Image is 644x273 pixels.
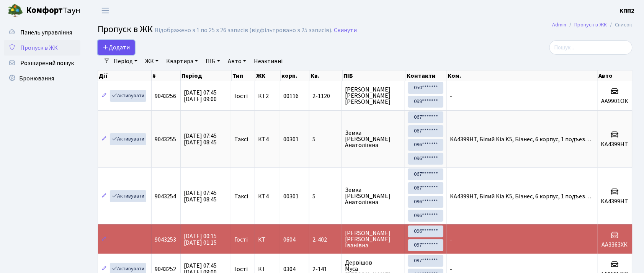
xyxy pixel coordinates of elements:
[258,237,276,243] span: КТ
[601,241,629,248] h5: АА3363ХК
[203,55,223,68] a: ПІБ
[155,235,176,244] span: 9043253
[155,27,332,34] div: Відображено з 1 по 25 з 26 записів (відфільтровано з 25 записів).
[406,70,447,81] th: Контакти
[620,6,635,15] a: КПП2
[283,135,299,144] span: 00301
[20,59,74,67] span: Розширений пошук
[345,230,402,248] span: [PERSON_NAME] [PERSON_NAME] Іванівна
[281,70,310,81] th: корп.
[450,135,591,144] span: KA4399HT, Білий Kia K5, Бізнес, 6 корпус, 1 подъез…
[98,40,135,55] a: Додати
[234,136,248,142] span: Таксі
[258,93,276,99] span: КТ2
[255,70,281,81] th: ЖК
[234,93,248,99] span: Гості
[20,44,58,52] span: Пропуск в ЖК
[343,70,406,81] th: ПІБ
[98,70,152,81] th: Дії
[620,7,635,15] b: КПП2
[155,135,176,144] span: 9043255
[8,3,23,18] img: logo.png
[184,189,217,204] span: [DATE] 07:45 [DATE] 08:45
[601,141,629,148] h5: KA4399HT
[4,25,80,40] a: Панель управління
[103,43,130,52] span: Додати
[312,93,338,99] span: 2-1120
[258,266,276,272] span: КТ
[552,21,567,29] a: Admin
[152,70,181,81] th: #
[181,70,232,81] th: Період
[283,235,296,244] span: 0604
[96,4,115,17] button: Переключити навігацію
[601,198,629,205] h5: KA4399HT
[111,55,141,68] a: Період
[20,28,72,37] span: Панель управління
[345,130,402,148] span: Земка [PERSON_NAME] Анатоліївна
[345,87,402,105] span: [PERSON_NAME] [PERSON_NAME] [PERSON_NAME]
[26,4,80,17] span: Таун
[234,237,248,243] span: Гості
[184,88,217,103] span: [DATE] 07:45 [DATE] 09:00
[251,55,286,68] a: Неактивні
[110,90,146,102] a: Активувати
[19,74,54,83] span: Бронювання
[310,70,343,81] th: Кв.
[345,187,402,205] span: Земка [PERSON_NAME] Анатоліївна
[4,56,80,71] a: Розширений пошук
[312,237,338,243] span: 2-402
[549,40,633,55] input: Пошук...
[312,136,338,142] span: 5
[110,133,146,145] a: Активувати
[4,71,80,86] a: Бронювання
[334,27,357,34] a: Скинути
[312,266,338,272] span: 2-141
[234,266,248,272] span: Гості
[234,193,248,199] span: Таксі
[184,232,217,247] span: [DATE] 00:15 [DATE] 01:15
[184,132,217,147] span: [DATE] 07:45 [DATE] 08:45
[258,136,276,142] span: КТ4
[312,193,338,199] span: 5
[283,192,299,201] span: 00301
[163,55,201,68] a: Квартира
[607,21,633,29] li: Список
[450,192,591,201] span: KA4399HT, Білий Kia K5, Бізнес, 6 корпус, 1 подъез…
[110,190,146,202] a: Активувати
[450,92,452,100] span: -
[155,192,176,201] span: 9043254
[541,17,644,33] nav: breadcrumb
[575,21,607,29] a: Пропуск в ЖК
[601,98,629,105] h5: АА9901ОК
[450,235,452,244] span: -
[98,23,153,36] span: Пропуск в ЖК
[598,70,633,81] th: Авто
[258,193,276,199] span: КТ4
[232,70,255,81] th: Тип
[142,55,162,68] a: ЖК
[283,92,299,100] span: 00116
[447,70,598,81] th: Ком.
[26,4,63,16] b: Комфорт
[155,92,176,100] span: 9043256
[225,55,249,68] a: Авто
[4,40,80,56] a: Пропуск в ЖК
